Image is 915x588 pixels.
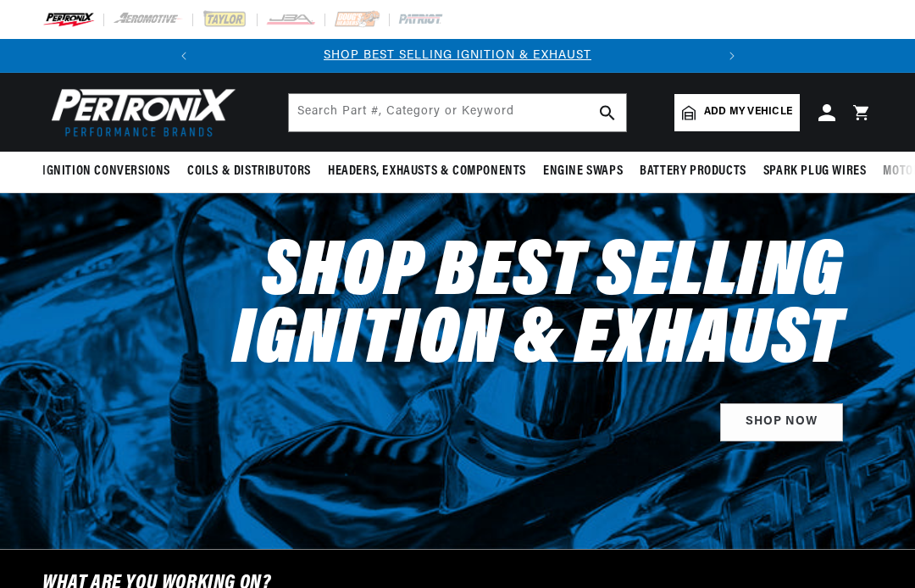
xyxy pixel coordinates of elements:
[119,241,843,376] h2: Shop Best Selling Ignition & Exhaust
[674,94,800,131] a: Add my vehicle
[535,152,631,191] summary: Engine Swaps
[704,104,792,120] span: Add my vehicle
[640,163,746,180] span: Battery Products
[201,47,715,65] div: Announcement
[319,152,535,191] summary: Headers, Exhausts & Components
[42,152,179,191] summary: Ignition Conversions
[179,152,319,191] summary: Coils & Distributors
[201,47,715,65] div: 1 of 2
[720,403,843,441] a: SHOP NOW
[589,94,626,131] button: search button
[324,49,591,62] a: SHOP BEST SELLING IGNITION & EXHAUST
[543,163,623,180] span: Engine Swaps
[328,163,526,180] span: Headers, Exhausts & Components
[42,163,170,180] span: Ignition Conversions
[631,152,755,191] summary: Battery Products
[289,94,626,131] input: Search Part #, Category or Keyword
[763,163,867,180] span: Spark Plug Wires
[715,39,749,73] button: Translation missing: en.sections.announcements.next_announcement
[187,163,311,180] span: Coils & Distributors
[42,83,237,141] img: Pertronix
[167,39,201,73] button: Translation missing: en.sections.announcements.previous_announcement
[755,152,875,191] summary: Spark Plug Wires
